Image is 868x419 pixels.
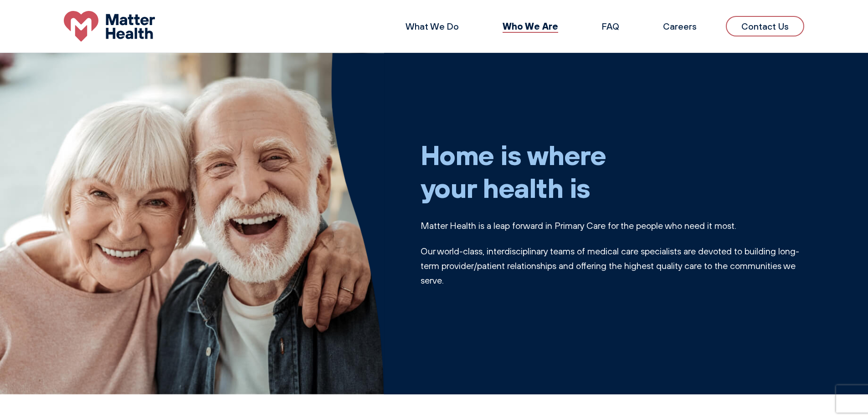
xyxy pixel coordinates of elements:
[663,21,697,32] a: Careers
[406,21,459,32] a: What We Do
[421,138,805,204] h1: Home is where your health is
[421,218,805,233] p: Matter Health is a leap forward in Primary Care for the people who need it most.
[503,20,558,32] a: Who We Are
[421,244,805,288] p: Our world-class, interdisciplinary teams of medical care specialists are devoted to building long...
[602,21,619,32] a: FAQ
[726,16,804,36] a: Contact Us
